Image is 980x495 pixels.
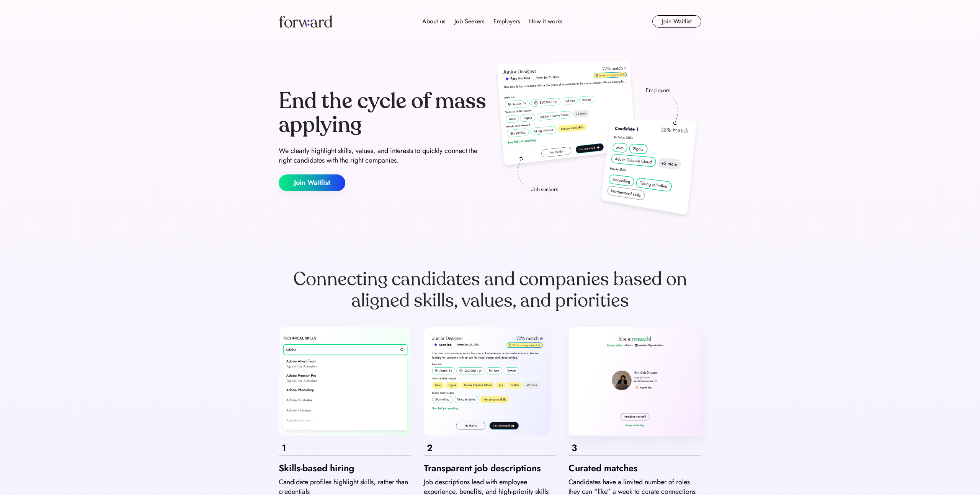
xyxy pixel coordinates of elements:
[279,462,412,474] div: Skills-based hiring
[282,442,408,454] div: 1
[493,17,520,26] div: Employers
[279,327,412,436] img: carousel-1.png
[422,17,445,26] div: About us
[279,174,345,191] button: Join Waitlist
[529,17,562,26] div: How it works
[279,15,332,28] img: Forward logo
[424,462,557,474] div: Transparent job descriptions
[424,327,557,436] img: carousel-2.png
[652,15,701,28] button: Join Waitlist
[572,442,698,454] div: 3
[427,442,554,454] div: 2
[493,58,701,223] img: hero-image.png
[279,146,487,165] div: We clearly highlight skills, values, and interests to quickly connect the right candidates with t...
[279,269,701,311] div: Connecting candidates and companies based on aligned skills, values, and priorities
[279,90,487,137] div: End the cycle of mass applying
[454,17,484,26] div: Job Seekers
[568,327,701,436] img: carousel-3.png
[568,462,701,474] div: Curated matches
